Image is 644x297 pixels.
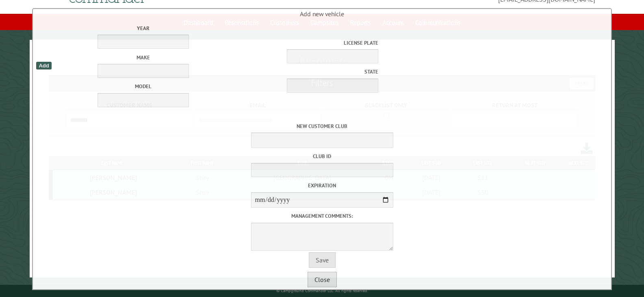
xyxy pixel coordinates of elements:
[308,272,337,287] button: Close
[276,288,368,293] small: © Campground Commander LLC. All rights reserved.
[66,82,221,90] label: Model
[66,54,221,61] label: Make
[223,39,378,47] label: License Plate
[309,252,336,268] button: Save
[35,10,609,113] span: Add new vehicle
[35,122,609,130] label: New customer club
[35,152,609,160] label: Club ID
[35,182,609,189] label: Expiration
[223,68,378,76] label: State
[36,62,51,69] div: Add
[35,212,609,220] label: Management comments:
[66,24,221,32] label: Year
